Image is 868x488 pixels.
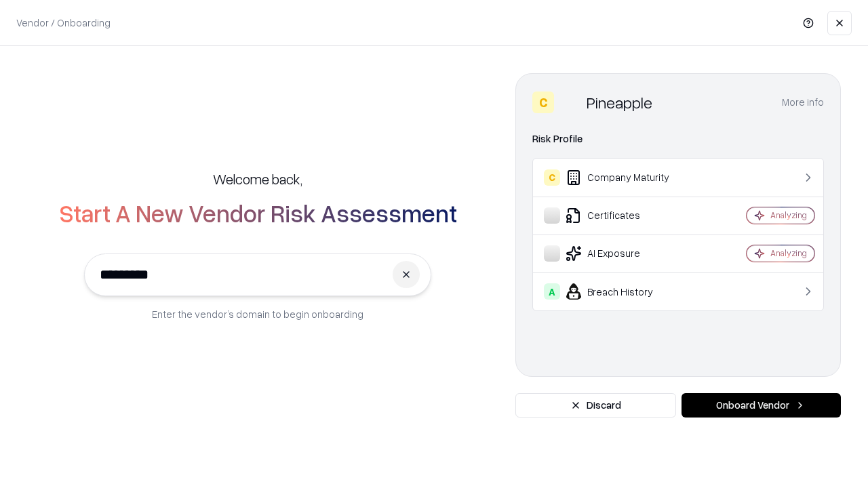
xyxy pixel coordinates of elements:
div: C [532,91,554,113]
button: More info [782,90,824,115]
p: Vendor / Onboarding [16,16,111,30]
div: Company Maturity [544,169,706,186]
img: Pineapple [559,91,581,113]
div: Analyzing [770,209,807,221]
h5: Welcome back, [213,169,302,188]
div: Breach History [544,283,706,300]
div: Pineapple [587,91,652,113]
div: Risk Profile [532,131,824,147]
p: Enter the vendor’s domain to begin onboarding [152,307,363,321]
button: Onboard Vendor [682,393,841,418]
div: AI Exposure [544,245,706,262]
h2: Start A New Vendor Risk Assessment [59,199,457,226]
div: A [544,283,560,300]
div: Analyzing [770,247,807,259]
div: Certificates [544,207,706,224]
button: Discard [515,393,676,418]
div: C [544,169,560,186]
